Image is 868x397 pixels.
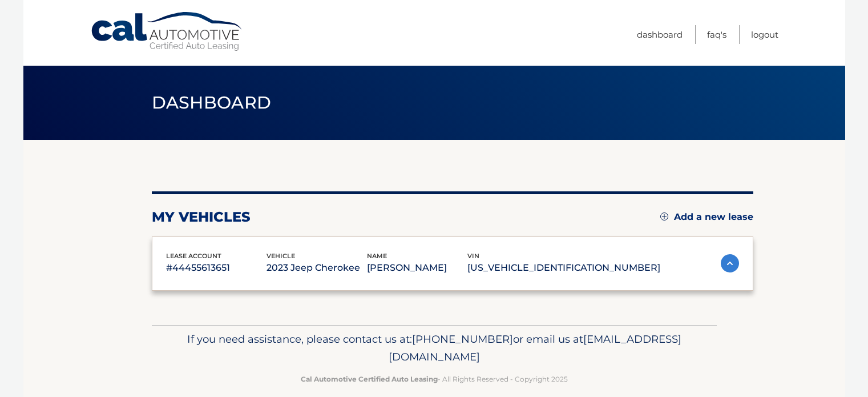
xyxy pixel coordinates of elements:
[267,260,367,276] p: 2023 Jeep Cherokee
[152,208,251,226] h2: my vehicles
[166,252,221,260] span: lease account
[90,11,244,52] a: Cal Automotive
[301,375,438,383] strong: Cal Automotive Certified Auto Leasing
[166,260,267,276] p: #44455613651
[267,252,295,260] span: vehicle
[412,332,513,346] span: [PHONE_NUMBER]
[721,254,739,272] img: accordion-active.svg
[159,373,709,385] p: - All Rights Reserved - Copyright 2025
[751,25,778,44] a: Logout
[637,25,683,44] a: Dashboard
[707,25,726,44] a: FAQ's
[660,211,753,223] a: Add a new lease
[152,92,272,113] span: Dashboard
[467,252,479,260] span: vin
[467,260,660,276] p: [US_VEHICLE_IDENTIFICATION_NUMBER]
[159,330,709,367] p: If you need assistance, please contact us at: or email us at
[367,260,467,276] p: [PERSON_NAME]
[660,212,668,220] img: add.svg
[367,252,387,260] span: name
